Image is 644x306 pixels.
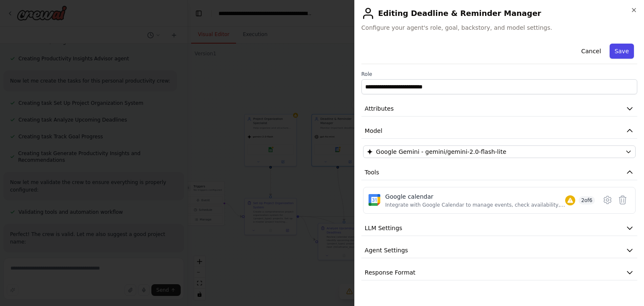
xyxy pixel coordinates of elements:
button: Save [610,44,634,59]
span: Google Gemini - gemini/gemini-2.0-flash-lite [376,148,506,156]
div: v 4.0.25 [23,13,41,20]
button: Delete tool [615,192,630,207]
button: Model [361,123,637,139]
div: Domain Overview [32,49,75,55]
span: Attributes [365,104,394,113]
span: Response Format [365,268,415,277]
span: LLM Settings [365,224,402,232]
span: Tools [365,168,379,176]
img: tab_domain_overview_orange.svg [23,49,29,55]
button: Attributes [361,101,637,117]
img: website_grey.svg [13,22,20,29]
button: Cancel [576,44,606,59]
button: Response Format [361,265,637,280]
button: LLM Settings [361,220,637,236]
div: Google calendar [385,192,565,201]
span: 2 of 6 [579,196,595,205]
span: Agent Settings [365,246,408,254]
h2: Editing Deadline & Reminder Manager [361,7,637,20]
button: Configure tool [600,192,615,207]
img: Google calendar [369,194,380,206]
img: logo_orange.svg [13,13,20,20]
img: tab_keywords_by_traffic_grey.svg [83,49,90,55]
div: Integrate with Google Calendar to manage events, check availability, and access calendar data. [385,202,565,208]
button: Tools [361,165,637,180]
div: Keywords by Traffic [93,49,141,55]
span: Model [365,127,382,135]
button: Agent Settings [361,243,637,258]
div: Domain: [DOMAIN_NAME] [22,22,92,29]
label: Role [361,71,637,78]
button: Google Gemini - gemini/gemini-2.0-flash-lite [363,145,636,158]
span: Configure your agent's role, goal, backstory, and model settings. [361,23,637,32]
